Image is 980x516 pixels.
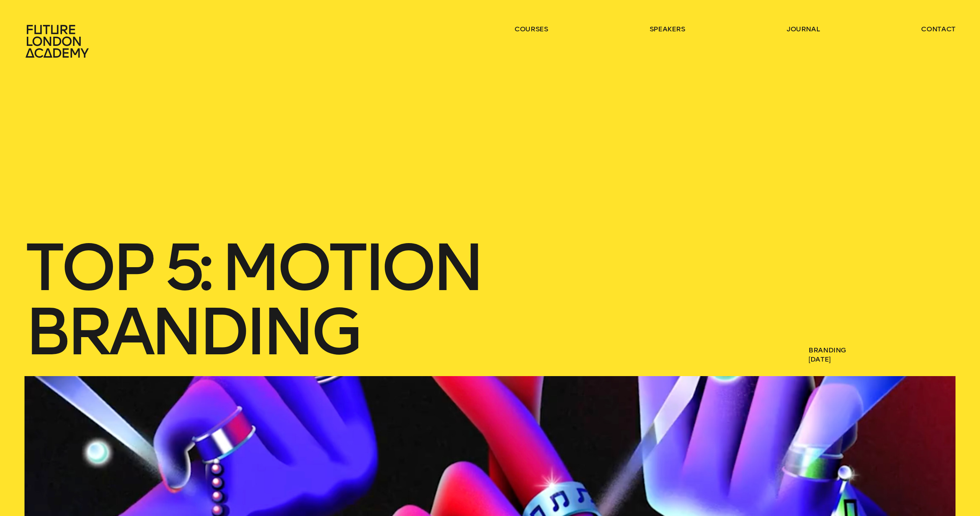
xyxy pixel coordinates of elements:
[787,24,820,34] a: journal
[921,24,955,34] a: contact
[514,24,548,34] a: courses
[808,355,955,364] span: [DATE]
[650,24,685,34] a: speakers
[808,346,846,354] a: Branding
[24,235,710,364] h1: TOP 5: Motion Branding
